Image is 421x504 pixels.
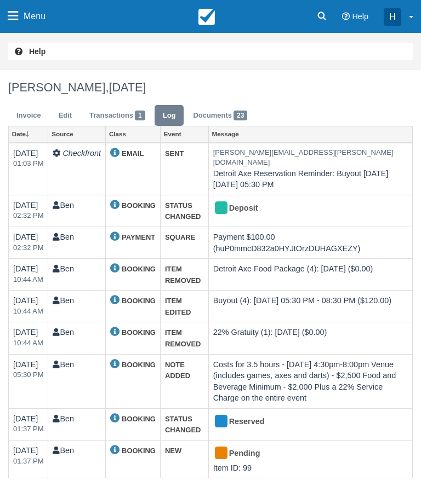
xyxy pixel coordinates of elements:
td: [DATE] [9,227,48,258]
em: 2024-11-01 10:44:20-0400 [13,306,43,317]
td: [DATE] [9,195,48,227]
td: [DATE] [9,291,48,322]
strong: SENT [165,149,184,158]
strong: BOOKING [122,265,156,273]
a: Log [155,105,184,126]
em: [PERSON_NAME][EMAIL_ADDRESS][PERSON_NAME][DOMAIN_NAME] [213,148,408,168]
td: Costs for 3.5 hours - [DATE] 4:30pm-8:00pm Venue (includes games, axes and darts) - $2,500 Food a... [208,354,412,408]
div: Pending [213,445,399,462]
span: 1 [135,111,145,120]
strong: ITEM REMOVED [165,328,201,348]
strong: PAYMENT [122,233,155,241]
em: 2024-11-26 14:32:06-0500 [13,211,43,221]
a: Edit [50,105,80,126]
strong: ITEM EDITED [165,297,191,316]
td: Ben [48,195,106,227]
a: Transactions1 [81,105,153,126]
em: 2024-10-28 13:37:36-0400 [13,456,43,467]
td: Ben [48,354,106,408]
td: Ben [48,259,106,291]
strong: STATUS CHANGED [165,415,201,435]
td: Detroit Axe Food Package (4): [DATE] ($0.00) [208,259,412,291]
strong: BOOKING [122,201,156,210]
em: 2024-11-01 10:44:20-0400 [13,338,43,349]
h1: [PERSON_NAME], [8,81,413,94]
td: Ben [48,227,106,258]
strong: SQUARE [165,233,195,241]
td: [DATE] [9,143,48,195]
td: Ben [48,408,106,440]
i: Help [342,13,350,20]
div: Reserved [213,413,399,431]
td: 22% Gratuity (1): [DATE] ($0.00) [208,322,412,354]
a: Date [9,126,48,142]
em: 2024-12-16 13:03:55-0500 [13,159,43,169]
a: Class [106,126,160,142]
img: checkfront-main-nav-mini-logo.png [198,9,215,25]
i: Checkfront [62,149,101,158]
strong: BOOKING [122,361,156,369]
a: Documents23 [185,105,255,126]
strong: BOOKING [122,297,156,305]
strong: EMAIL [122,149,144,158]
td: Ben [48,441,106,478]
td: Ben [48,291,106,322]
strong: STATUS CHANGED [165,201,201,221]
td: [DATE] [9,259,48,291]
span: [DATE] [109,80,146,94]
td: [DATE] [9,441,48,478]
span: Help [352,12,368,21]
td: [DATE] [9,322,48,354]
strong: BOOKING [122,415,156,423]
strong: NEW [165,447,181,455]
a: Invoice [8,105,49,126]
td: Ben [48,322,106,354]
td: [DATE] [9,354,48,408]
a: Message [209,126,412,142]
strong: NOTE ADDED [165,361,190,380]
em: 2024-11-01 10:44:20-0400 [13,275,43,285]
a: Help [8,43,413,60]
a: Event [161,126,208,142]
div: H [384,8,401,26]
div: Deposit [213,200,399,217]
b: Help [29,47,45,56]
span: 23 [234,111,247,120]
td: Buyout (4): [DATE] 05:30 PM - 08:30 PM ($120.00) [208,291,412,322]
td: [DATE] [9,408,48,440]
a: Source [48,126,105,142]
td: Payment $100.00 (huP0mmcD832a0HYJtOrzDUHAGXEZY) [208,227,412,258]
em: 2024-11-26 14:32:06-0500 [13,243,43,253]
strong: BOOKING [122,447,156,455]
td: Detroit Axe Reservation Reminder: Buyout [DATE][DATE] 05:30 PM [208,143,412,195]
strong: ITEM REMOVED [165,265,201,285]
td: Item ID: 99 [208,441,412,478]
strong: BOOKING [122,328,156,337]
em: 2024-10-28 13:37:43-0400 [13,424,43,435]
em: 2024-10-28 17:30:31-0400 [13,370,43,380]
